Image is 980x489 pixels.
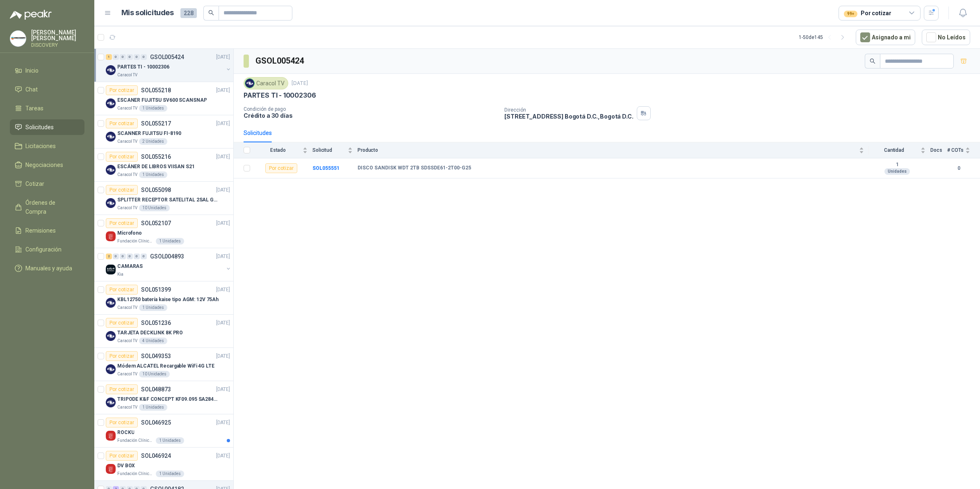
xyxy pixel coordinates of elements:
h3: GSOL005424 [255,55,305,67]
p: Fundación Clínica Shaio [117,238,154,244]
p: [DATE] [216,53,230,61]
p: SOL046925 [141,420,171,425]
div: 0 [120,54,126,60]
div: Por cotizar [106,351,138,361]
p: SOL055098 [141,187,171,193]
a: Tareas [10,101,84,116]
div: 1 [106,54,112,60]
img: Company Logo [106,265,116,274]
p: SOL051236 [141,320,171,326]
p: [DATE] [216,253,230,260]
a: Licitaciones [10,138,84,154]
p: Fundación Clínica Shaio [117,471,154,477]
span: Chat [25,85,38,94]
img: Company Logo [106,231,116,241]
a: Remisiones [10,223,84,238]
span: Solicitud [312,147,346,153]
div: 1 Unidades [156,471,184,477]
p: Kia [117,271,123,278]
p: ROCKU [117,429,134,436]
p: [DATE] [216,153,230,161]
a: Negociaciones [10,157,84,173]
p: TRIPODE K&F CONCEPT KF09.095 SA284C1 [117,395,219,403]
p: GSOL004893 [150,254,184,259]
p: [DATE] [216,419,230,427]
a: Por cotizarSOL046925[DATE] Company LogoROCKUFundación Clínica Shaio1 Unidades [94,414,233,448]
p: SOL051399 [141,287,171,292]
b: DISCO SANDISK WDT 2TB SDSSDE61-2T00-G25 [358,165,471,171]
p: Caracol TV [117,138,137,145]
p: [DATE] [292,80,308,87]
div: Por cotizar [106,318,138,328]
span: search [870,58,875,64]
p: CAMARAS [117,263,143,270]
p: Caracol TV [117,205,137,211]
a: Por cotizarSOL055218[DATE] Company LogoESCANER FUJITSU SV600 SCANSNAPCaracol TV1 Unidades [94,82,233,115]
img: Company Logo [106,431,116,441]
div: Por cotizar [106,185,138,195]
a: Por cotizarSOL049353[DATE] Company LogoMódem ALCATEL Recargable WiFi 4G LTECaracol TV10 Unidades [94,348,233,381]
a: Por cotizarSOL052107[DATE] Company LogoMicrofonoFundación Clínica Shaio1 Unidades [94,215,233,248]
p: Condición de pago [244,106,498,112]
button: Asignado a mi [856,30,915,45]
a: 1 0 0 0 0 0 GSOL005424[DATE] Company LogoPARTES TI - 10002306Caracol TV [106,52,232,78]
span: Cantidad [869,147,919,153]
p: GSOL005424 [150,54,184,60]
b: SOL055551 [312,165,340,171]
div: Por cotizar [844,9,891,18]
span: # COTs [947,147,964,153]
div: 1 Unidades [139,105,167,112]
a: Configuración [10,242,84,257]
a: 2 0 0 0 0 0 GSOL004893[DATE] Company LogoCAMARASKia [106,251,232,278]
p: [DATE] [216,319,230,327]
div: 2 Unidades [139,138,167,145]
p: Dirección [504,107,633,113]
p: TARJETA DECKLINK 8K PRO [117,329,183,337]
p: Caracol TV [117,404,137,411]
p: SCANNER FUJITSU FI-8190 [117,130,181,137]
p: [DATE] [216,186,230,194]
th: Docs [930,142,947,158]
img: Company Logo [106,165,116,175]
div: 0 [141,254,147,259]
a: Chat [10,82,84,97]
p: SOL046924 [141,453,171,459]
span: Manuales y ayuda [25,264,72,273]
p: Caracol TV [117,304,137,311]
p: Fundación Clínica Shaio [117,437,154,444]
span: Tareas [25,104,43,113]
div: Solicitudes [244,128,272,137]
img: Company Logo [106,464,116,474]
div: 10 Unidades [139,371,170,377]
img: Company Logo [106,132,116,142]
span: Licitaciones [25,142,56,151]
img: Company Logo [106,98,116,108]
div: Caracol TV [244,77,288,89]
p: [DATE] [216,87,230,94]
span: Órdenes de Compra [25,198,77,216]
div: 10 Unidades [139,205,170,211]
b: 1 [869,162,925,168]
div: 2 [106,254,112,259]
img: Company Logo [106,198,116,208]
img: Company Logo [106,298,116,308]
div: 0 [120,254,126,259]
img: Logo peakr [10,10,52,20]
p: Caracol TV [117,171,137,178]
div: 4 Unidades [139,338,167,344]
img: Company Logo [106,331,116,341]
p: [DATE] [216,219,230,227]
div: Por cotizar [106,285,138,295]
th: Estado [255,142,312,158]
a: Órdenes de Compra [10,195,84,219]
a: Solicitudes [10,119,84,135]
a: Inicio [10,63,84,78]
p: Módem ALCATEL Recargable WiFi 4G LTE [117,362,214,370]
span: search [208,10,214,16]
div: 0 [127,254,133,259]
p: SOL052107 [141,220,171,226]
span: Negociaciones [25,160,63,169]
div: 0 [141,54,147,60]
a: Manuales y ayuda [10,260,84,276]
p: Caracol TV [117,338,137,344]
